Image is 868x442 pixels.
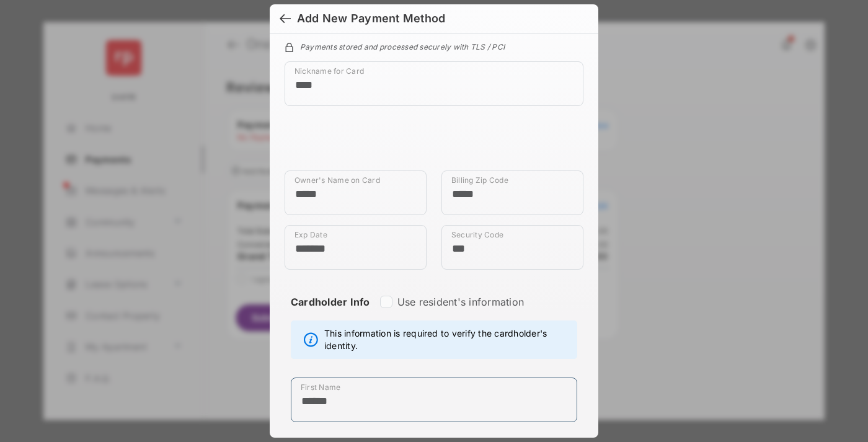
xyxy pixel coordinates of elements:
iframe: Credit card field [285,116,583,170]
div: Payments stored and processed securely with TLS / PCI [285,40,583,51]
label: Use resident's information [397,296,524,308]
strong: Cardholder Info [291,296,370,330]
div: Add New Payment Method [297,12,445,25]
span: This information is required to verify the cardholder's identity. [324,327,570,352]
